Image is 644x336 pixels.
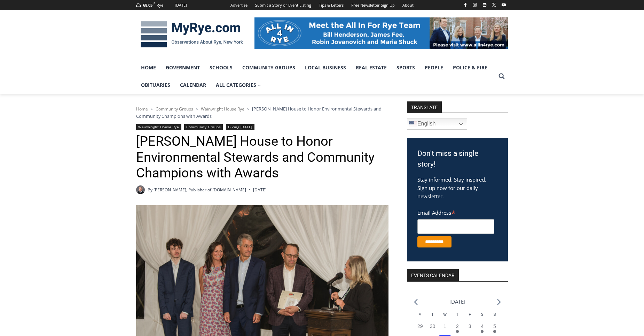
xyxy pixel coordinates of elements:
div: Thursday [451,312,464,323]
a: Community Groups [237,59,300,76]
nav: Breadcrumbs [136,105,388,120]
time: 2 [456,323,459,329]
span: All Categories [216,81,261,89]
span: F [154,1,155,5]
a: Local Business [300,59,351,76]
a: X [490,1,498,9]
span: W [443,313,446,316]
a: Calendar [175,76,211,94]
span: [PERSON_NAME] House to Honor Environmental Stewards and Community Champions with Awards [136,106,382,119]
div: Wednesday [439,312,451,323]
p: Stay informed. Stay inspired. Sign up now for our daily newsletter. [417,175,497,200]
a: People [420,59,448,76]
time: 4 [481,323,484,329]
a: Facebook [461,1,470,9]
time: 1 [443,323,446,329]
button: 1 [439,323,451,335]
div: Monday [414,312,426,323]
button: 29 [414,323,426,335]
span: T [431,313,433,316]
a: Real Estate [351,59,392,76]
a: [PERSON_NAME], Publisher of [DOMAIN_NAME] [154,187,246,193]
img: en [409,120,417,128]
button: View Search Form [495,70,508,83]
span: > [196,107,198,112]
h2: Events Calendar [407,269,459,281]
span: M [419,313,422,316]
span: S [481,313,484,316]
span: S [494,313,496,316]
button: 30 [426,323,439,335]
em: Has events [456,330,459,333]
h3: Don't miss a single story! [417,148,497,170]
a: Schools [205,59,237,76]
div: Rye [157,2,163,8]
div: [DATE] [175,2,187,8]
div: Friday [464,312,476,323]
em: Has events [481,330,484,333]
a: Sports [392,59,420,76]
img: All in for Rye [254,17,508,49]
a: Government [161,59,205,76]
a: Previous month [414,299,418,305]
a: Instagram [471,1,479,9]
label: Email Address [417,206,494,218]
a: Wainwright House Rye [136,124,181,130]
a: Linkedin [480,1,489,9]
li: [DATE] [449,297,465,306]
time: 30 [430,323,435,329]
a: YouTube [500,1,508,9]
a: Community Groups [156,106,193,112]
button: 5 Has events [488,323,501,335]
button: 2 Has events [451,323,464,335]
a: All Categories [211,76,266,94]
span: > [247,107,249,112]
span: T [456,313,458,316]
a: Next month [497,299,501,305]
em: Has events [493,330,496,333]
time: [DATE] [253,186,267,193]
a: English [407,119,467,130]
a: Author image [136,185,145,194]
button: 4 Has events [476,323,488,335]
time: 29 [417,323,423,329]
img: MyRye.com [136,16,248,53]
time: 5 [493,323,496,329]
a: Obituaries [136,76,175,94]
nav: Primary Navigation [136,59,495,94]
span: By [148,186,152,193]
a: Community Groups [184,124,223,130]
span: F [469,313,471,316]
div: Tuesday [426,312,439,323]
strong: TRANSLATE [407,101,442,113]
time: 3 [469,323,471,329]
a: Home [136,106,148,112]
div: Sunday [488,312,501,323]
a: Wainwright House Rye [201,106,244,112]
a: Home [136,59,161,76]
a: Police & Fire [448,59,492,76]
a: Giving [DATE] [226,124,254,130]
div: Saturday [476,312,488,323]
button: 3 [464,323,476,335]
span: > [151,107,153,112]
h1: [PERSON_NAME] House to Honor Environmental Stewards and Community Champions with Awards [136,133,388,181]
span: 68.05 [143,2,152,8]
